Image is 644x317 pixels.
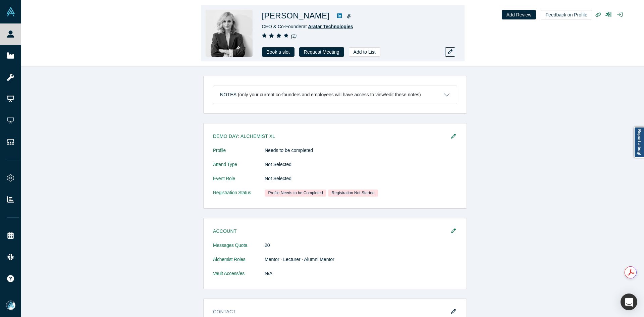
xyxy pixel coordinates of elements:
[213,270,265,284] dt: Vault Access/es
[238,92,421,98] p: (only your current co-founders and employees will have access to view/edit these notes)
[265,175,457,182] dd: Not Selected
[262,10,330,22] h1: [PERSON_NAME]
[308,24,353,29] a: Aratar Technologies
[213,133,448,140] h3: Demo Day: Alchemist XL
[213,228,448,235] h3: Account
[299,47,344,57] button: Request Meeting
[291,33,297,39] i: ( 1 )
[213,161,265,175] dt: Attend Type
[265,242,457,249] dd: 20
[502,10,536,19] button: Add Review
[265,161,457,168] dd: Not Selected
[213,256,265,270] dt: Alchemist Roles
[262,47,294,57] a: Book a slot
[265,270,457,277] dd: N/A
[262,24,353,29] span: CEO & Co-Founder at
[213,189,265,204] dt: Registration Status
[6,301,15,310] img: Mia Scott's Account
[213,86,457,104] button: Notes (only your current co-founders and employees will have access to view/edit these notes)
[6,7,15,16] img: Alchemist Vault Logo
[213,147,265,161] dt: Profile
[328,190,378,197] span: Registration Not Started
[541,10,592,19] button: Feedback on Profile
[213,175,265,189] dt: Event Role
[213,308,448,315] h3: Contact
[634,127,644,158] a: Report a bug!
[265,256,457,263] dd: Mentor · Lecturer · Alumni Mentor
[265,147,457,154] dd: Needs to be completed
[220,91,236,98] h3: Notes
[349,47,380,57] button: Add to List
[213,242,265,256] dt: Messages Quota
[265,190,326,197] span: Profile Needs to be Completed
[206,10,253,57] img: Tanya Lyubimova's Profile Image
